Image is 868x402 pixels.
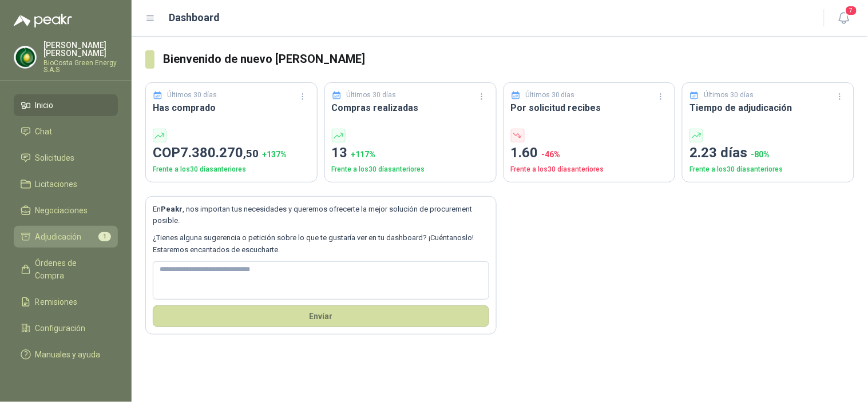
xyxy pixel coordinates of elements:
p: [PERSON_NAME] [PERSON_NAME] [43,41,118,57]
a: Chat [14,121,118,142]
p: Últimos 30 días [525,90,575,101]
p: BioCosta Green Energy S.A.S [43,59,118,73]
span: 1 [98,232,111,241]
span: 7.380.270 [180,145,259,161]
span: Solicitudes [35,152,75,164]
a: Órdenes de Compra [14,252,118,286]
p: Frente a los 30 días anteriores [689,164,847,175]
span: 7 [845,5,858,16]
p: 1.60 [511,142,668,164]
span: Órdenes de Compra [35,257,107,282]
span: ,50 [243,147,259,160]
span: Chat [35,125,53,138]
p: Frente a los 30 días anteriores [153,164,310,175]
h3: Tiempo de adjudicación [689,101,847,115]
b: Peakr [161,205,183,213]
span: + 137 % [262,150,287,159]
span: + 117 % [351,150,376,159]
p: Frente a los 30 días anteriores [332,164,489,175]
span: -80 % [751,150,770,159]
p: 2.23 días [689,142,847,164]
button: Envíar [153,305,489,327]
p: ¿Tienes alguna sugerencia o petición sobre lo que te gustaría ver en tu dashboard? ¡Cuéntanoslo! ... [153,232,489,256]
p: Últimos 30 días [168,90,217,101]
h3: Por solicitud recibes [511,101,668,115]
span: Remisiones [35,296,78,308]
h3: Bienvenido de nuevo [PERSON_NAME] [164,50,854,68]
img: Logo peakr [14,14,72,27]
span: Configuración [35,322,86,335]
a: Configuración [14,317,118,339]
p: Últimos 30 días [346,90,396,101]
a: Negociaciones [14,200,118,221]
p: COP [153,142,310,164]
button: 7 [834,8,854,29]
a: Remisiones [14,291,118,313]
a: Licitaciones [14,173,118,195]
h1: Dashboard [169,10,220,26]
span: Negociaciones [35,204,88,217]
p: 13 [332,142,489,164]
span: -46 % [542,150,561,159]
h3: Has comprado [153,101,310,115]
h3: Compras realizadas [332,101,489,115]
a: Inicio [14,94,118,116]
a: Solicitudes [14,147,118,169]
p: Últimos 30 días [704,90,754,101]
span: Licitaciones [35,178,78,190]
a: Manuales y ayuda [14,344,118,365]
img: Company Logo [14,46,36,68]
span: Inicio [35,99,54,112]
p: En , nos importan tus necesidades y queremos ofrecerte la mejor solución de procurement posible. [153,204,489,227]
a: Adjudicación1 [14,226,118,248]
span: Manuales y ayuda [35,348,101,361]
span: Adjudicación [35,230,82,243]
p: Frente a los 30 días anteriores [511,164,668,175]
